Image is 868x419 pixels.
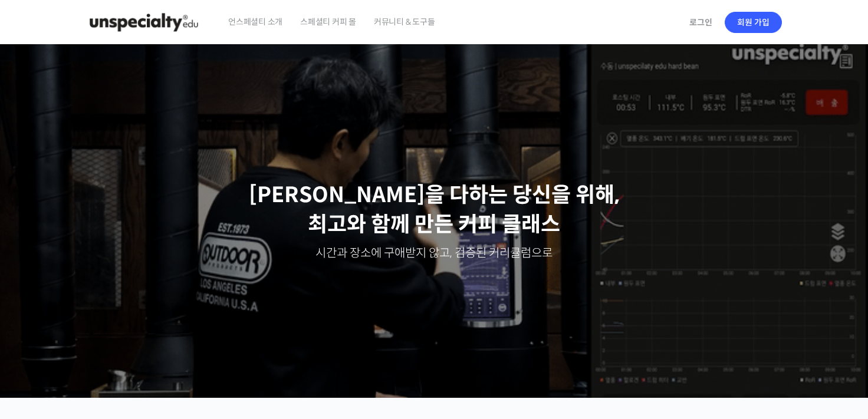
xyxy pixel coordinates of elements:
a: 로그인 [682,9,719,36]
p: 시간과 장소에 구애받지 않고, 검증된 커리큘럼으로 [12,245,856,262]
p: [PERSON_NAME]을 다하는 당신을 위해, 최고와 함께 만든 커피 클래스 [12,180,856,240]
a: 회원 가입 [725,12,782,33]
